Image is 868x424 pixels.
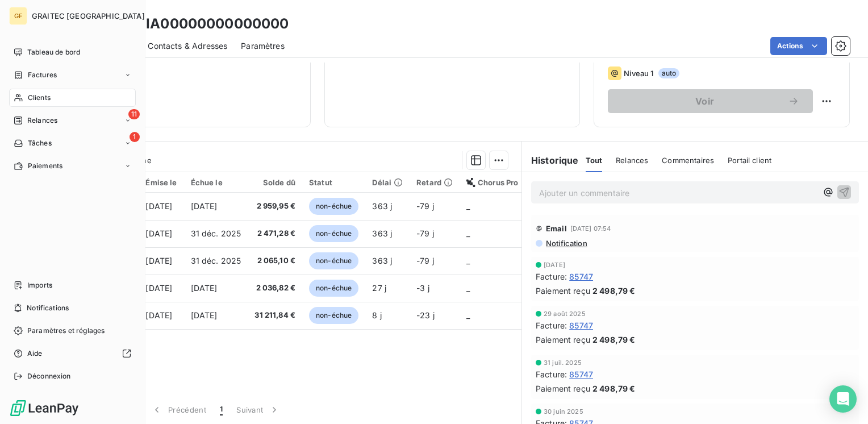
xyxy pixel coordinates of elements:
span: Tableau de bord [27,47,80,57]
span: Facture : [536,368,567,380]
span: Factures [28,70,57,80]
span: Tout [586,156,603,165]
span: non-échue [309,280,358,297]
span: 31 déc. 2025 [191,228,241,238]
span: 85747 [569,271,593,282]
span: Paiement reçu [536,334,590,346]
span: 1 [220,404,223,415]
span: 30 juin 2025 [544,408,583,415]
span: _ [466,283,470,293]
span: Email [546,224,567,233]
div: Open Intercom Messenger [829,385,857,413]
span: -23 j [416,310,435,320]
button: 1 [213,398,229,422]
span: 27 j [372,283,386,293]
span: non-échue [309,225,358,242]
span: _ [466,256,470,265]
span: 31 211,84 € [254,310,295,321]
span: [DATE] [191,201,218,211]
span: 31 juil. 2025 [544,359,582,366]
span: Aide [27,348,43,359]
span: Tâches [28,138,52,148]
div: Échue le [191,178,241,187]
button: Actions [770,37,827,55]
img: Logo LeanPay [9,399,80,417]
span: 2 498,79 € [592,334,636,346]
span: [DATE] [145,228,172,238]
div: Retard [416,178,453,187]
button: Précédent [144,398,213,422]
span: 8 j [372,310,381,320]
span: 2 471,28 € [254,228,295,239]
div: GF [9,7,27,25]
span: 1 [130,132,140,142]
span: Paiement reçu [536,383,590,394]
span: Imports [27,280,52,290]
span: _ [466,201,470,211]
span: [DATE] [191,310,218,320]
span: 2 959,95 € [254,201,295,212]
span: Commentaires [662,156,714,165]
span: -3 j [416,283,429,293]
span: [DATE] [544,261,565,268]
span: 363 j [372,256,392,265]
span: auto [658,68,680,78]
span: [DATE] 07:54 [570,225,611,232]
span: [DATE] [145,310,172,320]
span: Relances [616,156,648,165]
span: 2 498,79 € [592,383,636,394]
span: Niveau 1 [624,69,653,78]
div: Statut [309,178,358,187]
span: non-échue [309,252,358,269]
h6: Historique [522,153,579,167]
span: [DATE] [145,283,172,293]
div: Émise le [145,178,177,187]
h3: 3IA - 3IA00000000000000 [100,14,289,34]
span: 31 déc. 2025 [191,256,241,265]
span: 2 065,10 € [254,255,295,267]
span: 2 036,82 € [254,282,295,294]
button: Voir [608,89,813,113]
span: -79 j [416,201,434,211]
span: [DATE] [191,283,218,293]
span: -79 j [416,228,434,238]
div: Délai [372,178,403,187]
span: Déconnexion [27,371,71,381]
div: Solde dû [254,178,295,187]
span: Facture : [536,319,567,331]
span: non-échue [309,198,358,215]
span: Paiement reçu [536,285,590,297]
span: Paramètres et réglages [27,326,105,336]
span: -79 j [416,256,434,265]
span: non-échue [309,307,358,324]
span: Notification [545,239,587,248]
span: Notifications [27,303,69,313]
span: [DATE] [145,201,172,211]
span: Paramètres [241,40,285,52]
button: Suivant [229,398,287,422]
span: Voir [621,97,788,106]
a: Aide [9,344,136,363]
span: Facture : [536,271,567,282]
span: Portail client [728,156,771,165]
span: _ [466,228,470,238]
span: 11 [128,109,140,119]
span: 85747 [569,319,593,331]
div: Chorus Pro [466,178,519,187]
span: 2 498,79 € [592,285,636,297]
span: Paiements [28,161,62,171]
span: Clients [28,93,51,103]
span: _ [466,310,470,320]
span: 363 j [372,228,392,238]
span: 363 j [372,201,392,211]
span: GRAITEC [GEOGRAPHIC_DATA] [32,11,145,20]
span: [DATE] [145,256,172,265]
span: 85747 [569,368,593,380]
span: Relances [27,115,57,126]
span: 29 août 2025 [544,310,586,317]
span: Contacts & Adresses [148,40,227,52]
